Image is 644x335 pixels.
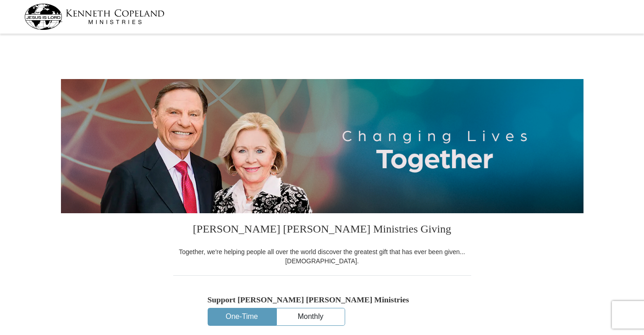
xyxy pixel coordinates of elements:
button: One-Time [208,308,276,325]
img: kcm-header-logo.svg [24,4,165,30]
h3: [PERSON_NAME] [PERSON_NAME] Ministries Giving [173,213,471,247]
div: Together, we're helping people all over the world discover the greatest gift that has ever been g... [173,247,471,266]
button: Monthly [277,308,345,325]
h5: Support [PERSON_NAME] [PERSON_NAME] Ministries [208,295,437,305]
